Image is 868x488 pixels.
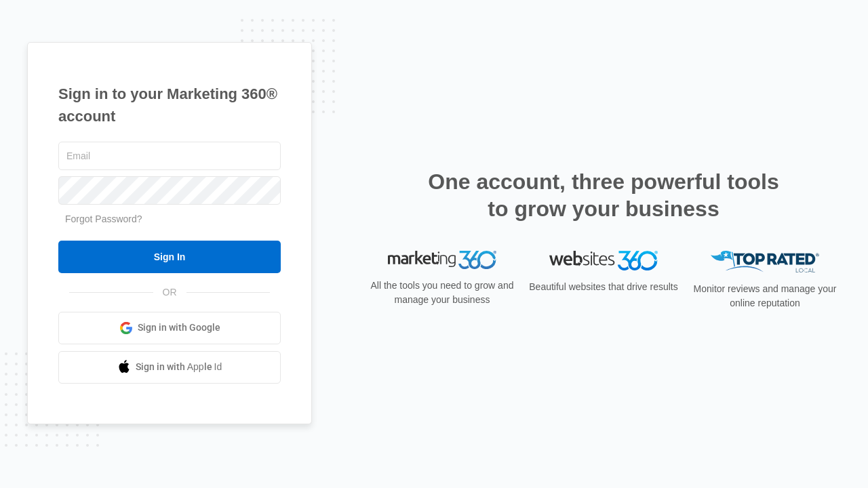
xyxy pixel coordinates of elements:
[58,312,281,344] a: Sign in with Google
[153,285,186,300] span: OR
[58,351,281,384] a: Sign in with Apple Id
[711,251,819,273] img: Top Rated Local
[138,321,220,335] span: Sign in with Google
[366,279,518,307] p: All the tools you need to grow and manage your business
[424,168,783,222] h2: One account, three powerful tools to grow your business
[528,280,679,294] p: Beautiful websites that drive results
[58,241,281,273] input: Sign In
[388,251,496,270] img: Marketing 360
[689,282,841,310] p: Monitor reviews and manage your online reputation
[136,360,222,374] span: Sign in with Apple Id
[58,142,281,170] input: Email
[58,83,281,127] h1: Sign in to your Marketing 360® account
[65,213,142,224] a: Forgot Password?
[549,251,658,270] img: Websites 360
